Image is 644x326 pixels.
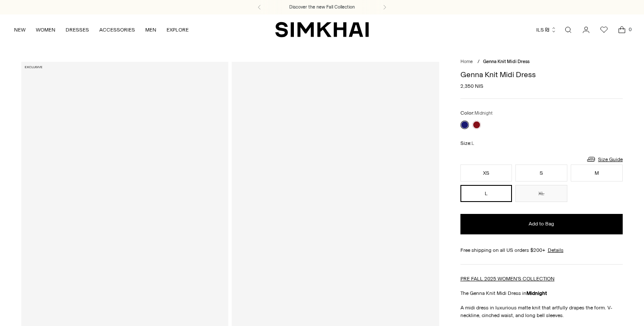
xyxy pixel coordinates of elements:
span: Genna Knit Midi Dress [483,59,529,64]
a: ACCESSORIES [99,20,135,39]
p: The Genna Knit Midi Dress in [460,289,623,297]
a: Home [460,59,473,64]
strong: Midnight [526,290,547,296]
p: A midi dress in luxurious matte knit that artfully drapes the form. V-neckline, cinched waist, an... [460,304,623,319]
a: Open cart modal [613,21,630,38]
a: SIMKHAI [275,21,369,38]
h1: Genna Knit Midi Dress [460,71,623,78]
label: Size: [460,139,474,147]
a: DRESSES [66,20,89,39]
span: 0 [626,26,634,33]
button: Add to Bag [460,214,623,234]
span: Midnight [474,110,493,116]
div: / [477,58,480,66]
span: L [471,141,474,146]
a: Go to the account page [578,21,595,38]
label: Color: [460,109,493,117]
span: 2,350 NIS [460,82,483,90]
a: Wishlist [595,21,612,38]
span: Add to Bag [529,220,554,228]
a: Size Guide [586,154,623,164]
div: Free shipping on all US orders $200+ [460,246,623,254]
a: NEW [14,20,26,39]
a: WOMEN [36,20,55,39]
button: XL [515,185,567,202]
button: M [571,164,623,182]
a: Discover the new Fall Collection [289,4,355,11]
button: ILS ₪ [536,20,557,39]
a: PRE FALL 2025 WOMEN'S COLLECTION [460,276,555,282]
button: S [515,164,567,182]
a: Details [548,246,563,254]
a: Open search modal [560,21,577,38]
a: EXPLORE [167,20,189,39]
button: XS [460,164,512,182]
nav: breadcrumbs [460,58,623,66]
button: L [460,185,512,202]
a: MEN [145,20,156,39]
